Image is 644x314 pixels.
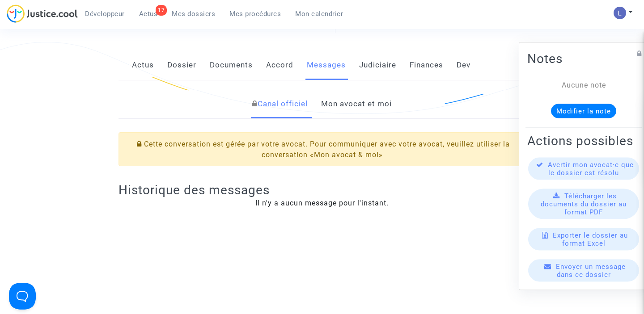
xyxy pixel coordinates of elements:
[266,50,293,80] a: Accord
[222,7,288,21] a: Mes procédures
[553,231,628,247] span: Exporter le dossier au format Excel
[78,7,132,21] a: Développeur
[132,7,165,21] a: 17Actus
[541,192,627,216] span: Télécharger les documents du dossier au format PDF
[551,104,616,118] button: Modifier la note
[85,10,125,18] span: Développeur
[119,132,526,166] div: Cette conversation est gérée par votre avocat. Pour communiquer avec votre avocat, veuillez utili...
[295,10,343,18] span: Mon calendrier
[229,10,281,18] span: Mes procédures
[359,50,396,80] a: Judiciaire
[139,10,158,18] span: Actus
[527,133,640,148] h2: Actions possibles
[119,198,526,209] div: Il n'y a aucun message pour l'instant.
[172,10,215,18] span: Mes dossiers
[288,7,350,21] a: Mon calendrier
[119,182,526,198] h2: Historique des messages
[156,5,167,16] div: 17
[548,160,634,176] span: Avertir mon avocat·e que le dossier est résolu
[321,89,392,119] a: Mon avocat et moi
[7,4,78,23] img: jc-logo.svg
[252,89,308,119] a: Canal officiel
[457,50,470,80] a: Dev
[614,7,626,19] img: AATXAJzI13CaqkJmx-MOQUbNyDE09GJ9dorwRvFSQZdH=s96-c
[167,50,196,80] a: Dossier
[527,50,640,66] h2: Notes
[132,50,154,80] a: Actus
[307,50,346,80] a: Messages
[9,283,36,310] iframe: Help Scout Beacon - Open
[541,80,627,90] div: Aucune note
[410,50,443,80] a: Finances
[210,50,253,80] a: Documents
[165,7,222,21] a: Mes dossiers
[556,262,626,278] span: Envoyer un message dans ce dossier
